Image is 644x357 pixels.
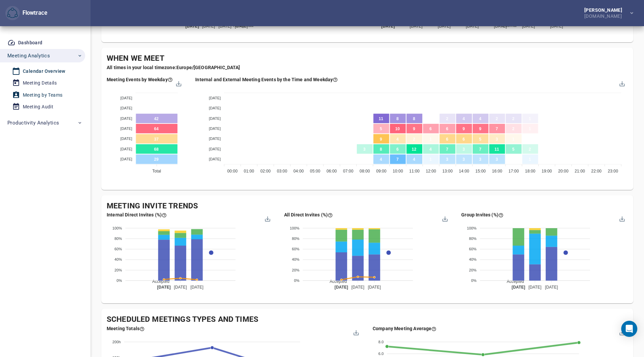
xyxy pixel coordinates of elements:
[209,137,221,141] tspan: [DATE]
[7,8,18,18] img: Flowtrace
[368,285,381,290] tspan: [DATE]
[23,91,62,99] div: Meeting by Teams
[114,258,122,262] tspan: 40%
[466,24,479,29] tspan: [DATE]
[621,321,637,337] div: Open Intercom Messenger
[235,24,248,29] tspan: [DATE]
[360,168,370,173] tspan: 08:00
[502,279,524,284] span: Accepted
[175,80,181,86] div: Menu
[574,6,639,20] button: [PERSON_NAME][DOMAIN_NAME]
[476,168,486,173] tspan: 15:00
[107,314,628,325] div: Scheduled Meetings Types and Times
[147,279,169,284] span: Accepted
[120,116,132,120] tspan: [DATE]
[619,80,625,86] div: Menu
[310,168,320,173] tspan: 05:00
[441,215,447,221] div: Menu
[409,168,420,173] tspan: 11:00
[7,118,59,127] span: Productivity Analytics
[112,340,121,344] tspan: 200h
[23,103,53,111] div: Meeting Audit
[619,215,625,221] div: Menu
[469,268,477,272] tspan: 20%
[378,340,384,344] tspan: 8.0
[202,24,215,29] tspan: [DATE]
[492,168,502,173] tspan: 16:00
[120,157,132,161] tspan: [DATE]
[343,168,354,173] tspan: 07:00
[23,67,65,75] div: Calendar Overview
[324,279,346,284] span: Accepted
[378,352,384,356] tspan: 6.0
[584,12,625,18] div: [DOMAIN_NAME]
[459,168,469,173] tspan: 14:00
[152,168,161,173] tspan: Total
[174,285,187,290] tspan: [DATE]
[529,285,542,290] tspan: [DATE]
[114,268,122,272] tspan: 20%
[107,53,628,64] div: When We Meet
[550,24,563,29] tspan: [DATE]
[209,96,221,100] tspan: [DATE]
[107,325,145,332] div: This is a sum of all meetings and how many hours of meetings are scheduled for the given time per...
[120,137,132,141] tspan: [DATE]
[284,211,333,218] div: This chart shows the status of internal and external direct invites.
[292,258,300,262] tspan: 40%
[469,247,477,251] tspan: 60%
[292,247,300,251] tspan: 60%
[292,237,300,241] tspan: 80%
[107,64,623,71] div: All times in your local timezone: Europe/[GEOGRAPHIC_DATA]
[471,278,477,283] tspan: 0%
[244,168,254,173] tspan: 01:00
[20,9,47,17] div: Flowtrace
[327,168,337,173] tspan: 06:00
[294,278,299,283] tspan: 0%
[334,285,348,290] tspan: [DATE]
[376,168,387,173] tspan: 09:00
[393,168,403,173] tspan: 10:00
[112,226,122,230] tspan: 100%
[114,247,122,251] tspan: 60%
[260,168,271,173] tspan: 02:00
[195,76,338,83] div: Here you can see the meeting load at the given hour across the calendars. Every hour slot is a we...
[545,285,558,290] tspan: [DATE]
[353,329,359,335] div: Menu
[461,211,503,218] div: This chart shows the status of group invites. This number is often the lowest of these all invite...
[227,168,238,173] tspan: 00:00
[209,147,221,151] tspan: [DATE]
[469,237,477,241] tspan: 80%
[191,285,204,290] tspan: [DATE]
[381,24,395,29] tspan: [DATE]
[494,24,507,29] tspan: [DATE]
[293,168,304,173] tspan: 04:00
[575,168,585,173] tspan: 21:00
[608,168,618,173] tspan: 23:00
[185,24,199,29] tspan: [DATE]
[442,168,453,173] tspan: 13:00
[120,126,132,130] tspan: [DATE]
[522,24,535,29] tspan: [DATE]
[107,201,628,212] div: Meeting Invite Trends
[7,51,50,60] span: Meeting Analytics
[351,285,364,290] tspan: [DATE]
[209,126,221,130] tspan: [DATE]
[5,6,20,20] button: Flowtrace
[467,226,477,230] tspan: 100%
[290,226,300,230] tspan: 100%
[373,325,436,332] div: This is a 'average' of the meeting. (i.e. an average meeting has 0.5 internal participants, 0.7 e...
[117,278,122,283] tspan: 0%
[277,168,287,173] tspan: 03:00
[209,106,221,110] tspan: [DATE]
[591,168,602,173] tspan: 22:00
[218,24,231,29] tspan: [DATE]
[107,76,173,83] div: Here you can see the meeting load at the given day across the calendars. These are total number o...
[410,24,423,29] tspan: [DATE]
[23,79,57,87] div: Meeting Details
[120,96,132,100] tspan: [DATE]
[114,237,122,241] tspan: 80%
[5,6,47,20] div: Flowtrace
[120,147,132,151] tspan: [DATE]
[426,168,436,173] tspan: 12:00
